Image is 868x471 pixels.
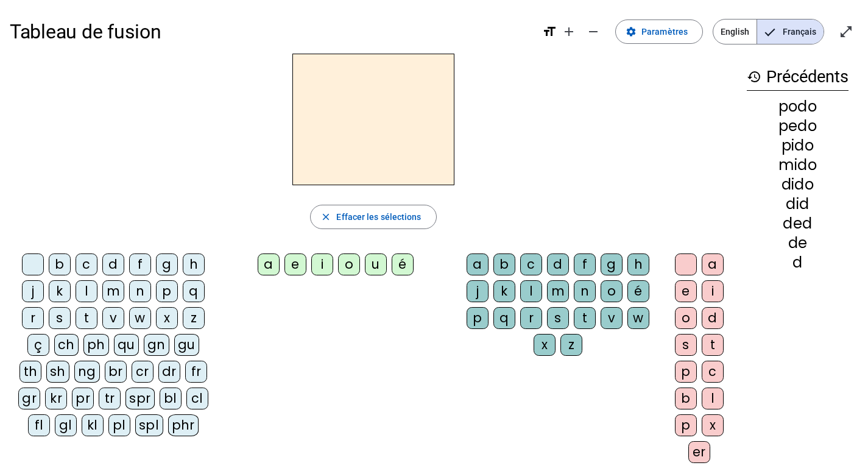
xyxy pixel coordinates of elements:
[627,253,649,275] div: h
[626,26,637,37] mat-icon: settings
[713,19,757,44] span: English
[125,388,155,409] div: spr
[547,280,569,302] div: m
[74,361,100,383] div: ng
[183,253,205,275] div: h
[747,63,849,91] h3: Précédents
[72,388,94,409] div: pr
[601,253,623,275] div: g
[839,24,853,39] mat-icon: open_in_full
[702,280,724,302] div: i
[702,334,724,356] div: t
[105,361,127,383] div: br
[547,307,569,329] div: s
[156,253,178,275] div: g
[547,253,569,275] div: d
[338,253,360,275] div: o
[747,197,849,211] div: did
[493,307,515,329] div: q
[615,19,703,44] button: Paramètres
[702,414,724,436] div: x
[160,388,182,409] div: bl
[702,253,724,275] div: a
[132,361,153,383] div: cr
[27,334,49,356] div: ç
[713,19,824,44] mat-button-toggle-group: Language selection
[467,253,489,275] div: a
[55,414,77,436] div: gl
[49,253,71,275] div: b
[311,253,333,275] div: i
[135,414,163,436] div: spl
[574,253,596,275] div: f
[586,24,601,39] mat-icon: remove
[156,307,178,329] div: x
[144,334,169,356] div: gn
[467,280,489,302] div: j
[10,12,532,51] h1: Tableau de fusion
[702,361,724,383] div: c
[54,334,79,356] div: ch
[183,280,205,302] div: q
[83,334,109,356] div: ph
[114,334,139,356] div: qu
[336,210,421,224] span: Effacer les sélections
[365,253,387,275] div: u
[467,307,489,329] div: p
[310,205,436,229] button: Effacer les sélections
[102,253,124,275] div: d
[560,334,582,356] div: z
[581,19,605,44] button: Diminuer la taille de la police
[627,280,649,302] div: é
[18,388,40,409] div: gr
[49,307,71,329] div: s
[284,253,306,275] div: e
[76,253,97,275] div: c
[102,307,124,329] div: v
[19,361,41,383] div: th
[129,253,151,275] div: f
[76,280,97,302] div: l
[168,414,199,436] div: phr
[520,280,542,302] div: l
[258,253,280,275] div: a
[557,19,581,44] button: Augmenter la taille de la police
[675,388,697,409] div: b
[534,334,556,356] div: x
[22,307,44,329] div: r
[747,99,849,114] div: podo
[747,177,849,192] div: dido
[747,119,849,133] div: pedo
[102,280,124,302] div: m
[574,307,596,329] div: t
[747,138,849,153] div: pido
[183,307,205,329] div: z
[757,19,824,44] span: Français
[601,280,623,302] div: o
[542,24,557,39] mat-icon: format_size
[82,414,104,436] div: kl
[747,69,761,84] mat-icon: history
[185,361,207,383] div: fr
[520,307,542,329] div: r
[641,24,688,39] span: Paramètres
[46,361,69,383] div: sh
[129,307,151,329] div: w
[675,414,697,436] div: p
[688,441,710,463] div: er
[834,19,858,44] button: Entrer en plein écran
[675,280,697,302] div: e
[702,388,724,409] div: l
[49,280,71,302] div: k
[28,414,50,436] div: fl
[129,280,151,302] div: n
[158,361,180,383] div: dr
[574,280,596,302] div: n
[675,334,697,356] div: s
[702,307,724,329] div: d
[747,236,849,250] div: de
[493,280,515,302] div: k
[493,253,515,275] div: b
[392,253,414,275] div: é
[675,307,697,329] div: o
